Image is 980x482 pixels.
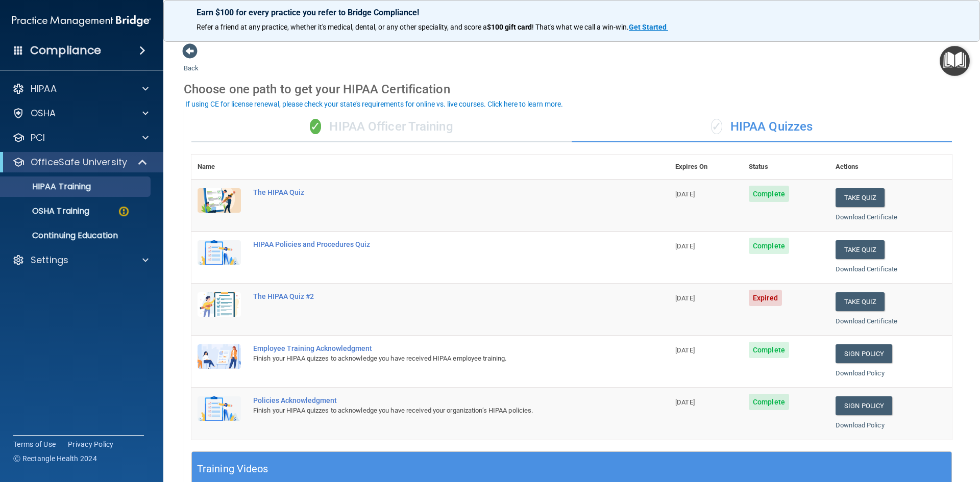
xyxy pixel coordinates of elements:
th: Name [191,155,247,180]
p: HIPAA Training [7,182,91,192]
button: Take Quiz [836,240,885,259]
p: Earn $100 for every practice you refer to Bridge Compliance! [197,8,947,17]
a: Terms of Use [13,439,56,449]
span: Complete [749,186,789,202]
button: Open Resource Center [940,46,970,76]
a: Back [184,52,199,72]
img: warning-circle.0cc9ac19.png [117,205,130,218]
div: If using CE for license renewal, please check your state's requirements for online vs. live cours... [185,100,563,108]
span: Complete [749,238,789,254]
p: OfficeSafe University [31,156,127,168]
a: Download Certificate [836,213,897,221]
a: Sign Policy [836,344,892,363]
button: Take Quiz [836,292,885,311]
a: OfficeSafe University [12,156,148,168]
a: OSHA [12,107,149,119]
p: PCI [31,132,45,144]
strong: $100 gift card [487,23,532,31]
div: HIPAA Policies and Procedures Quiz [253,240,618,248]
button: If using CE for license renewal, please check your state's requirements for online vs. live cours... [184,99,565,109]
th: Expires On [669,155,743,180]
div: The HIPAA Quiz [253,188,618,196]
img: PMB logo [12,11,151,31]
th: Actions [829,155,952,180]
a: Download Certificate [836,265,897,273]
a: Download Policy [836,369,885,377]
div: Employee Training Acknowledgment [253,344,618,352]
strong: Get Started [629,23,667,31]
span: ✓ [711,119,722,134]
span: [DATE] [675,294,695,302]
span: Refer a friend at any practice, whether it's medical, dental, or any other speciality, and score a [197,23,487,31]
span: [DATE] [675,346,695,354]
button: Take Quiz [836,188,885,207]
div: Finish your HIPAA quizzes to acknowledge you have received HIPAA employee training. [253,352,618,365]
p: Settings [31,254,68,266]
span: [DATE] [675,398,695,406]
span: Complete [749,394,789,410]
span: ✓ [310,119,321,134]
a: HIPAA [12,83,149,95]
p: HIPAA [31,83,57,95]
a: Get Started [629,23,668,31]
h4: Compliance [30,43,101,58]
span: Expired [749,290,782,306]
div: Finish your HIPAA quizzes to acknowledge you have received your organization’s HIPAA policies. [253,404,618,417]
span: ! That's what we call a win-win. [532,23,629,31]
div: Choose one path to get your HIPAA Certification [184,74,960,104]
th: Status [743,155,829,180]
a: Download Policy [836,421,885,429]
h5: Training Videos [197,460,268,478]
p: Continuing Education [7,231,146,241]
span: [DATE] [675,242,695,250]
div: HIPAA Quizzes [572,112,952,142]
a: Privacy Policy [68,439,114,449]
p: OSHA [31,107,56,119]
span: [DATE] [675,190,695,198]
span: Ⓒ Rectangle Health 2024 [13,453,97,464]
a: Sign Policy [836,396,892,415]
p: OSHA Training [7,206,89,216]
a: Settings [12,254,149,266]
div: The HIPAA Quiz #2 [253,292,618,300]
div: Policies Acknowledgment [253,396,618,404]
span: Complete [749,342,789,358]
a: PCI [12,132,149,144]
a: Download Certificate [836,317,897,325]
div: HIPAA Officer Training [191,112,572,142]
